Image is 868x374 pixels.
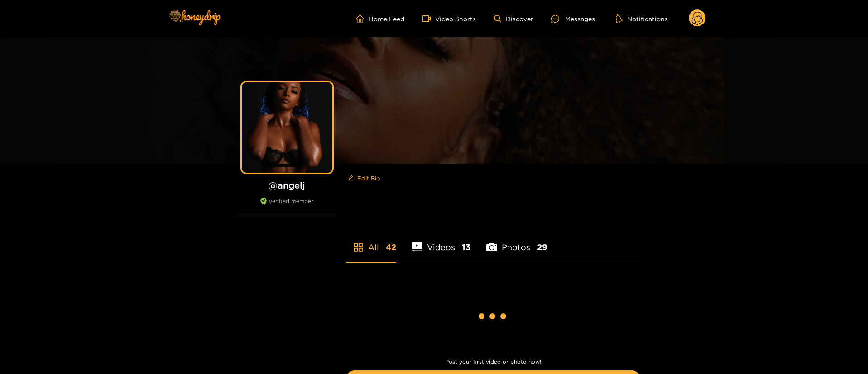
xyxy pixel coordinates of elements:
span: home [356,14,369,23]
a: Home Feed [356,14,404,23]
button: Notifications [613,14,671,23]
button: editEdit Bio [346,171,382,185]
span: 13 [462,241,470,253]
a: Discover [494,15,533,23]
div: verified member [237,198,337,214]
span: video-camera [422,14,435,23]
span: 42 [386,241,396,253]
li: Videos [412,221,471,262]
p: Post your first video or photo now! [346,359,640,365]
span: appstore [353,242,364,253]
span: edit [348,175,354,182]
li: Photos [486,221,547,262]
span: Edit Bio [357,174,380,183]
h1: @ angelj [237,180,337,191]
a: Video Shorts [422,14,476,23]
li: All [346,221,396,262]
div: Messages [551,14,595,24]
span: 29 [537,241,547,253]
